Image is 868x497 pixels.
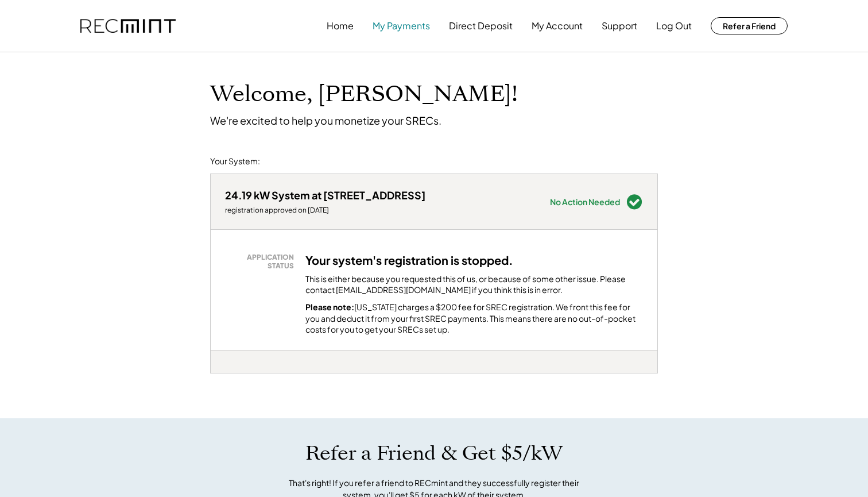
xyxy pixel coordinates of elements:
h1: Refer a Friend & Get $5/kW [305,441,563,465]
button: My Payments [373,14,430,37]
div: registration approved on [DATE] [225,206,425,215]
button: Direct Deposit [449,14,513,37]
button: My Account [532,14,583,37]
button: Support [602,14,637,37]
div: 24.19 kW System at [STREET_ADDRESS] [225,188,425,202]
button: Refer a Friend [711,17,788,34]
div: We're excited to help you monetize your SRECs. [210,114,441,127]
strong: Please note: [305,302,354,312]
button: Log Out [656,14,692,37]
h3: Your system's registration is stopped. [305,253,513,268]
div: 3hxand9d - MD 1.5x (BT) [210,373,249,378]
h1: Welcome, [PERSON_NAME]! [210,81,518,108]
div: No Action Needed [550,198,620,206]
button: Home [327,14,354,37]
div: [US_STATE] charges a $200 fee for SREC registration. We front this fee for you and deduct it from... [305,302,643,336]
img: recmint-logotype%403x.png [80,19,176,33]
div: APPLICATION STATUS [231,253,294,271]
div: This is either because you requested this of us, or because of some other issue. Please contact [... [305,273,643,296]
div: Your System: [210,156,260,167]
